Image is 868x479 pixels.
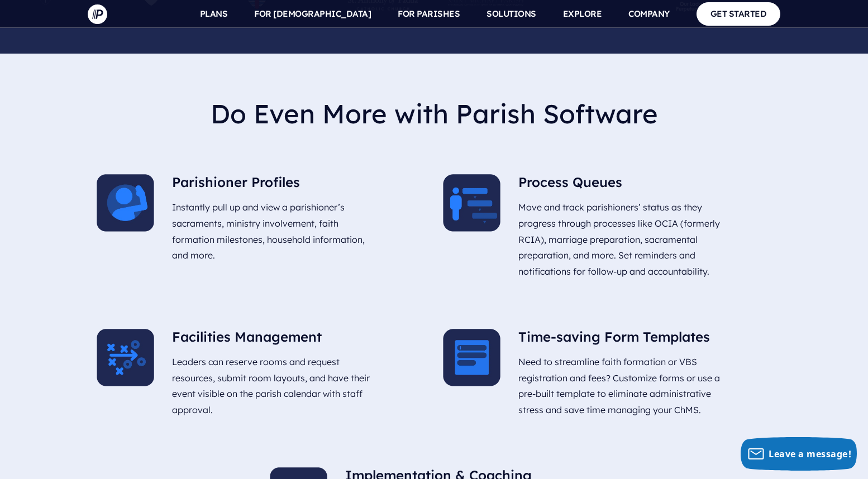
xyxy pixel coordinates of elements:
[741,437,857,471] button: Leave a message!
[172,349,380,423] p: Leaders can reserve rooms and request resources, submit room layouts, and have their event visibl...
[172,195,380,268] p: Instantly pull up and view a parishioner’s sacraments, ministry involvement, faith formation mile...
[443,174,500,232] img: Process Queues - Illustration
[518,329,727,349] h5: Time-saving Form Templates
[518,195,727,284] p: Move and track parishioners’ status as they progress through processes like OCIA (formerly RCIA),...
[769,448,851,460] span: Leave a message!
[97,174,154,232] img: Parishioner Profiles - Illustration
[518,174,727,195] h5: Process Queues
[518,349,727,423] p: Need to streamline faith formation or VBS registration and fees? Customize forms or use a pre-bui...
[172,329,380,349] h5: Facilities Management
[697,2,781,25] a: GET STARTED
[97,89,771,138] h2: Do Even More with Parish Software
[97,329,154,386] img: Facilities Management - Illustration
[443,329,500,386] img: Time-saving Form Templates - Illustration
[172,174,380,195] h5: Parishioner Profiles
